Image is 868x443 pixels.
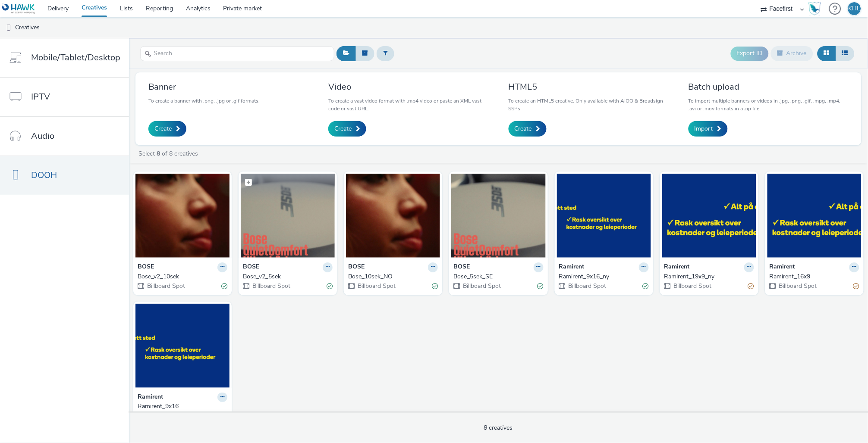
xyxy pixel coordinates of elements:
input: Search... [140,46,334,61]
span: IPTV [31,90,50,103]
div: Ramirent_9x16_ny [559,272,645,281]
img: undefined Logo [2,3,35,14]
div: Valid [327,282,333,291]
span: DOOH [31,169,57,181]
strong: 8 [157,150,160,158]
div: Ramirent_9x16 [138,402,224,411]
div: Ramirent_16x9 [770,272,856,281]
span: Billboard Spot [146,282,185,290]
p: To import multiple banners or videos in .jpg, .png, .gif, .mpg, .mp4, .avi or .mov formats in a z... [689,97,849,112]
div: Partially valid [853,282,859,291]
h3: HTML5 [509,81,669,93]
div: Valid [538,282,544,291]
a: Bose_5sek_SE [453,272,543,281]
h3: Banner [148,81,260,93]
div: Valid [432,282,438,291]
span: Billboard Spot [357,282,396,290]
h3: Batch upload [689,81,849,93]
span: Import [695,125,713,133]
span: Billboard Spot [462,282,501,290]
span: Create [334,125,352,133]
img: Bose_v2_5sek visual [241,174,335,258]
div: Valid [643,282,649,291]
strong: BOSE [348,262,365,272]
img: Bose_v2_10sek visual [135,174,230,258]
strong: BOSE [453,262,470,272]
strong: Ramirent [664,262,690,272]
strong: BOSE [243,262,259,272]
button: Grid [818,46,836,61]
div: KHL [849,2,861,15]
a: Bose_10sek_NO [348,272,438,281]
span: Create [515,125,532,133]
p: To create an HTML5 creative. Only available with AIOO & Broadsign SSPs [509,97,669,112]
div: Bose_10sek_NO [348,272,434,281]
strong: Ramirent [138,393,163,402]
span: Create [154,125,172,133]
a: Create [509,121,547,137]
img: Hawk Academy [808,2,821,16]
a: Select of 8 creatives [138,150,201,158]
div: Ramirent_19x9_ny [664,272,751,281]
a: Import [689,121,728,137]
p: To create a banner with .png, .jpg or .gif formats. [148,97,260,105]
img: Ramirent_19x9_ny visual [662,174,756,258]
h3: Video [328,81,488,93]
div: Bose_v2_5sek [243,272,329,281]
a: Bose_v2_5sek [243,272,333,281]
button: Archive [771,46,813,61]
span: Audio [31,130,54,142]
a: Bose_v2_10sek [138,272,227,281]
a: Hawk Academy [808,2,825,16]
span: Billboard Spot [778,282,817,290]
strong: BOSE [138,262,154,272]
a: Ramirent_9x16_ny [559,272,649,281]
button: Export ID [731,47,769,60]
button: Table [836,46,855,61]
a: Ramirent_9x16 [138,402,227,411]
span: Billboard Spot [673,282,712,290]
img: dooh [4,24,13,32]
span: Billboard Spot [252,282,290,290]
p: To create a vast video format with .mp4 video or paste an XML vast code or vast URL. [328,97,488,112]
a: Ramirent_16x9 [770,272,859,281]
div: Partially valid [748,282,754,291]
span: Mobile/Tablet/Desktop [31,51,120,64]
strong: Ramirent [559,262,585,272]
strong: Ramirent [770,262,795,272]
img: Bose_10sek_NO visual [346,174,440,258]
span: 8 creatives [484,424,513,432]
a: Create [148,121,186,137]
div: Bose_v2_10sek [138,272,224,281]
img: Ramirent_16x9 visual [767,174,862,258]
img: Ramirent_9x16 visual [135,304,230,388]
a: Ramirent_19x9_ny [664,272,754,281]
span: Billboard Spot [568,282,607,290]
div: Bose_5sek_SE [453,272,540,281]
img: Ramirent_9x16_ny visual [557,174,651,258]
img: Bose_5sek_SE visual [451,174,545,258]
div: Valid [221,282,227,291]
a: Create [328,121,366,137]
